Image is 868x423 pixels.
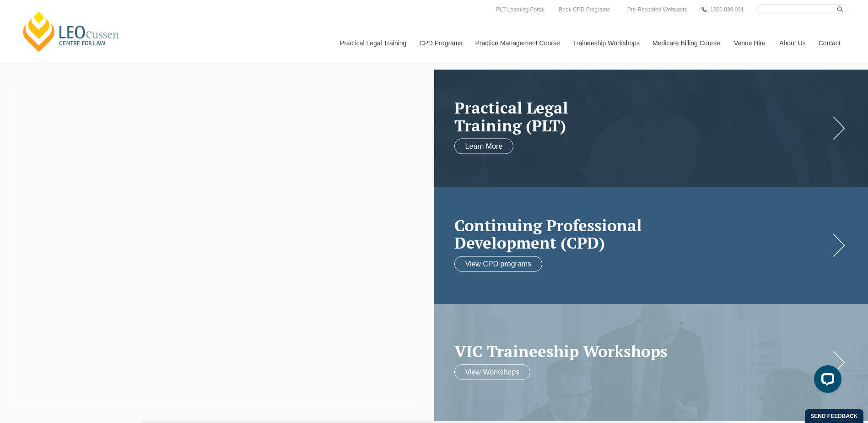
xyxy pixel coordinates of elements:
a: CPD Programs [412,23,468,63]
a: View Workshops [454,364,531,380]
a: Practical LegalTraining (PLT) [454,99,830,134]
a: Practical Legal Training [333,23,413,63]
a: About Us [772,23,812,63]
a: Practice Management Course [469,23,566,63]
a: Contact [812,23,847,63]
a: Book CPD Programs [556,5,612,15]
a: Pre-Recorded Webcasts [625,5,690,15]
a: Continuing ProfessionalDevelopment (CPD) [454,216,830,251]
h2: Practical Legal Training (PLT) [454,99,830,134]
h2: Continuing Professional Development (CPD) [454,216,830,251]
a: [PERSON_NAME] Centre for Law [21,10,122,53]
a: 1300 039 031 [708,5,746,15]
a: Medicare Billing Course [646,23,727,63]
a: Venue Hire [727,23,772,63]
a: Learn More [454,139,514,154]
a: PLT Learning Portal [494,5,547,15]
a: View CPD programs [454,256,543,271]
a: Traineeship Workshops [566,23,646,63]
iframe: LiveChat chat widget [807,362,845,400]
a: VIC Traineeship Workshops [454,342,830,360]
span: 1300 039 031 [710,6,744,13]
